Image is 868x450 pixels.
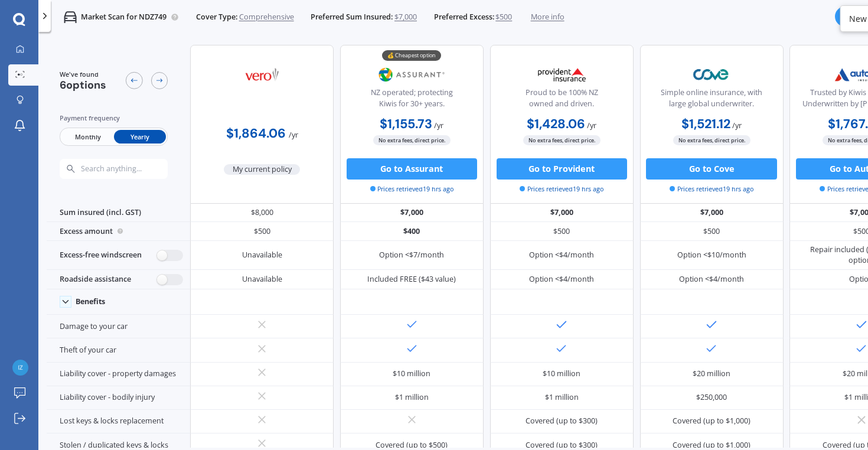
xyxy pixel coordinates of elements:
div: Theft of your car [47,338,190,362]
div: $10 million [543,369,580,379]
div: Excess amount [47,222,190,241]
div: NZ operated; protecting Kiwis for 30+ years. [349,87,474,114]
input: Search anything... [80,164,188,174]
span: $7,000 [394,12,417,22]
div: $7,000 [490,204,634,223]
b: $1,155.73 [380,116,432,132]
div: $20 million [693,369,730,379]
b: $1,521.12 [681,116,730,132]
span: My current policy [224,164,300,175]
div: Option <$4/month [529,250,594,260]
img: Cove.webp [677,61,747,88]
div: Option <$4/month [529,274,594,285]
div: $7,000 [340,204,484,223]
div: Payment frequency [60,113,168,123]
div: $1 million [545,392,579,403]
div: Option <$7/month [379,250,444,260]
div: Proud to be 100% NZ owned and driven. [499,87,624,114]
div: Unavailable [242,250,282,260]
span: / yr [732,120,742,131]
div: $500 [490,222,634,241]
div: Liability cover - property damages [47,363,190,386]
img: fedfc6766655c2b6bb2e85c7637d85b0 [12,360,28,376]
img: Assurant.png [377,61,447,88]
div: $1 million [395,392,429,403]
span: Monthly [61,130,113,144]
div: 💰 Cheapest option [382,50,441,61]
div: $500 [640,222,784,241]
span: / yr [587,120,596,131]
span: No extra fees, direct price. [373,135,451,145]
div: $250,000 [696,392,727,403]
span: Yearly [114,130,166,144]
span: Prices retrieved 19 hrs ago [520,184,603,194]
span: Prices retrieved 19 hrs ago [370,184,454,194]
b: $1,428.06 [527,116,585,132]
span: More info [531,12,564,22]
span: No extra fees, direct price. [673,135,750,145]
div: Damage to your car [47,315,190,338]
div: $400 [340,222,484,241]
span: / yr [289,130,298,140]
img: car.f15378c7a67c060ca3f3.svg [64,11,77,24]
button: Go to Cove [646,158,776,180]
div: Roadside assistance [47,270,190,289]
div: Unavailable [242,274,282,285]
span: 6 options [60,78,106,92]
b: $1,864.06 [226,125,286,142]
div: Excess-free windscreen [47,241,190,270]
div: Lost keys & locks replacement [47,410,190,433]
span: No extra fees, direct price. [523,135,601,145]
div: Benefits [76,297,105,306]
button: Go to Assurant [347,158,477,180]
span: We've found [60,70,106,79]
div: $7,000 [640,204,784,223]
div: $500 [190,222,334,241]
div: Liability cover - bodily injury [47,386,190,410]
div: Covered (up to $300) [526,416,598,426]
div: Sum insured (incl. GST) [47,204,190,223]
span: Comprehensive [239,12,294,22]
div: $10 million [393,369,430,379]
div: Option <$10/month [677,250,746,260]
span: Cover Type: [196,12,237,22]
img: Provident.png [527,61,597,88]
span: Preferred Sum Insured: [311,12,393,22]
div: $8,000 [190,204,334,223]
span: $500 [495,12,512,22]
p: Market Scan for NDZ749 [81,12,167,22]
div: Option <$4/month [679,274,744,285]
button: Go to Provident [497,158,627,180]
div: Included FREE ($43 value) [367,274,456,285]
span: Prices retrieved 19 hrs ago [670,184,753,194]
div: Covered (up to $1,000) [673,416,750,426]
span: Preferred Excess: [434,12,494,22]
span: / yr [434,120,443,131]
div: Simple online insurance, with large global underwriter. [649,87,774,114]
img: Vero.png [227,61,297,88]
